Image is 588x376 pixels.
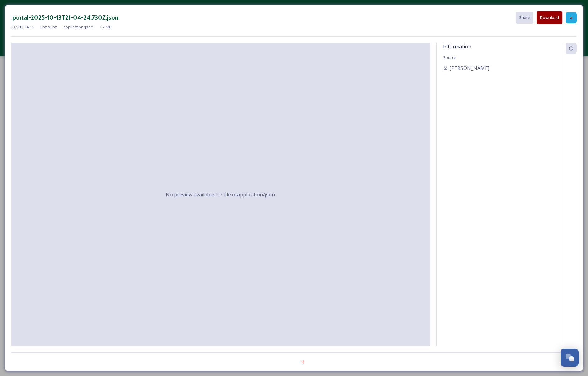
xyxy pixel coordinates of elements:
span: 1.2 MB [100,24,112,30]
span: 0 px x 0 px [40,24,57,30]
span: application/json [63,24,93,30]
span: [DATE] 14:16 [11,24,34,30]
span: Information [443,43,471,50]
span: No preview available for file of application/json . [166,191,276,198]
span: [PERSON_NAME] [450,64,489,72]
button: Share [516,12,533,24]
button: Open Chat [561,349,579,367]
h3: .portal-2025-10-13T21-04-24.730Z.json [11,13,118,22]
span: Source [443,55,456,60]
button: Download [537,11,562,24]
